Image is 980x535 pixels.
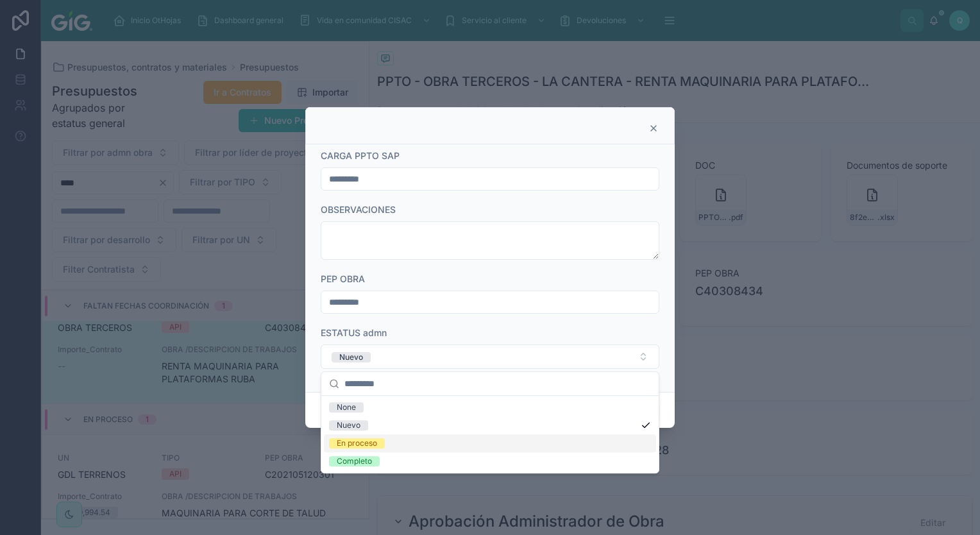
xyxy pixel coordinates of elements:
[321,396,659,473] div: Suggestions
[337,456,372,466] div: Completo
[321,344,659,369] button: Select Button
[321,150,400,161] span: CARGA PPTO SAP
[337,420,360,430] div: Nuevo
[321,327,387,338] span: ESTATUS admn
[339,352,363,362] div: Nuevo
[337,402,356,412] div: None
[321,204,396,215] span: OBSERVACIONES
[337,438,377,448] div: En proceso
[321,273,365,284] span: PEP OBRA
